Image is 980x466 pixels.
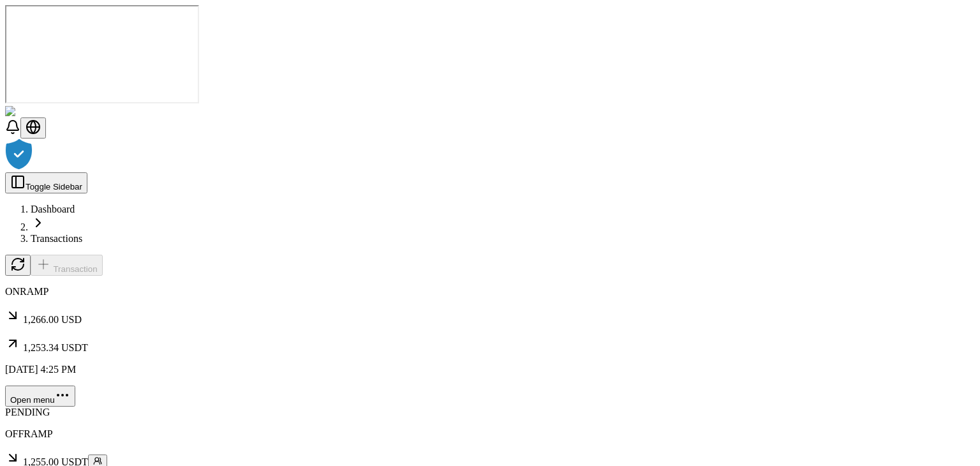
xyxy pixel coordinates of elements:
span: Open menu [10,395,55,405]
span: Toggle Sidebar [26,182,82,192]
div: PENDING [5,407,975,418]
p: [DATE] 4:25 PM [5,364,975,375]
p: 1,266.00 USD [5,308,975,326]
p: 1,253.34 USDT [5,336,975,354]
p: OFFRAMP [5,428,975,440]
a: Dashboard [31,204,75,214]
nav: breadcrumb [5,204,975,244]
a: Transactions [31,233,82,244]
button: Transaction [31,255,103,276]
button: Toggle Sidebar [5,172,87,193]
p: ONRAMP [5,286,975,297]
span: Transaction [53,264,97,274]
button: Open menu [5,386,75,407]
img: ShieldPay Logo [5,106,81,117]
